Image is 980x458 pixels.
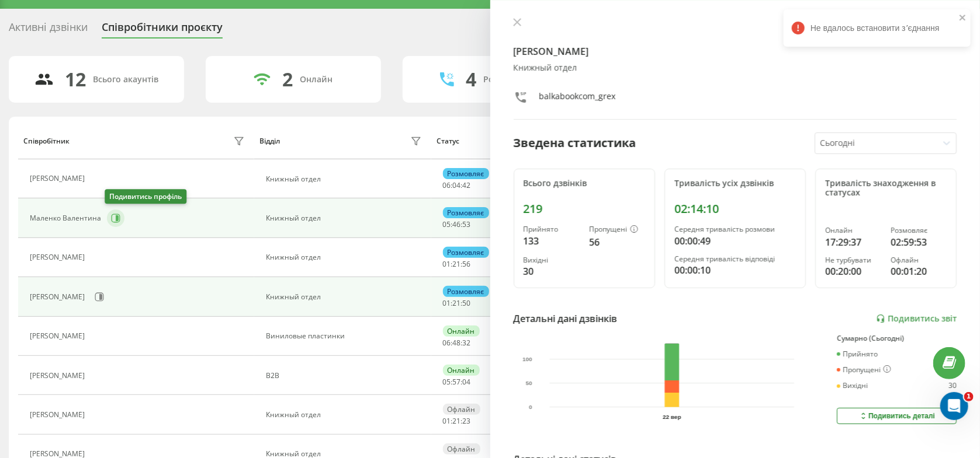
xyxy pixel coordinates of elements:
div: [PERSON_NAME] [30,174,88,183]
div: 133 [524,234,580,248]
div: Співробітник [23,137,70,145]
div: 4 [466,68,476,90]
div: 17:29:37 [825,235,881,249]
div: Середня тривалість відповіді [674,255,796,263]
text: 0 [529,404,532,410]
span: 01 [443,416,451,426]
div: Книжный отдел [266,293,425,301]
div: 02:59:53 [891,235,947,249]
span: 56 [463,259,471,269]
span: 01 [443,259,451,269]
span: 42 [463,180,471,190]
div: : : [443,339,471,347]
span: 01 [443,298,451,308]
div: Вихідні [837,382,868,390]
div: Офлайн [891,256,947,264]
div: Книжный отдел [266,175,425,183]
div: Онлайн [443,326,480,337]
div: 00:01:20 [891,264,947,278]
span: 04 [453,180,461,190]
div: Розмовляє [443,168,489,179]
div: Книжный отдел [266,253,425,261]
div: [PERSON_NAME] [30,332,88,340]
text: 22 вер [663,414,681,420]
div: Онлайн [300,75,333,85]
text: 50 [525,380,532,386]
div: B2B [266,372,425,380]
button: Подивитись деталі [837,408,957,424]
span: 06 [443,338,451,348]
span: 57 [453,377,461,387]
div: 56 [589,235,645,249]
div: Статус [437,137,459,145]
div: : : [443,221,471,229]
div: Онлайн [825,226,881,235]
button: close [959,13,967,24]
div: Всього дзвінків [524,179,645,188]
h4: [PERSON_NAME] [514,44,957,58]
div: Детальні дані дзвінків [514,312,618,326]
div: 00:00:10 [674,263,796,277]
div: Офлайн [443,443,480,454]
iframe: Intercom live chat [940,392,968,420]
div: Онлайн [443,365,480,376]
div: Вихідні [524,256,580,264]
span: 05 [443,219,451,229]
div: Активні дзвінки [9,21,88,39]
span: 21 [453,416,461,426]
span: 53 [463,219,471,229]
span: 05 [443,377,451,387]
span: 48 [453,338,461,348]
div: Маленко Валентина [30,214,104,222]
div: Тривалість знаходження в статусах [825,179,947,198]
span: 21 [453,298,461,308]
div: Подивитись деталі [858,411,935,421]
div: 30 [948,382,957,390]
div: 12 [65,68,86,90]
div: Пропущені [589,225,645,235]
a: Подивитись звіт [876,314,957,324]
div: Зведена статистика [514,134,636,152]
div: : : [443,299,471,307]
span: 21 [453,259,461,269]
div: 02:14:10 [674,202,796,216]
div: Книжный отдел [514,63,957,73]
div: Розмовляють [483,75,540,85]
div: [PERSON_NAME] [30,253,88,261]
div: Відділ [259,137,280,145]
div: Подивитись профіль [105,190,186,204]
div: [PERSON_NAME] [30,372,88,380]
div: Середня тривалість розмови [674,225,796,233]
div: : : [443,378,471,386]
div: Розмовляє [891,226,947,235]
div: Співробітники проєкту [102,21,223,39]
div: 00:00:49 [674,234,796,248]
div: Всього акаунтів [94,75,159,85]
div: Прийнято [524,225,580,233]
div: Виниловые пластинки [266,332,425,340]
div: Тривалість усіх дзвінків [674,179,796,188]
div: : : [443,260,471,268]
div: balkabookcom_grex [539,90,616,107]
div: [PERSON_NAME] [30,450,88,458]
div: Не вдалось встановити зʼєднання [784,9,971,47]
div: Прийнято [837,350,878,358]
div: Книжный отдел [266,214,425,222]
text: 100 [522,356,532,362]
div: Розмовляє [443,286,489,297]
div: Пропущені [837,365,891,375]
span: 32 [463,338,471,348]
div: Розмовляє [443,207,489,218]
div: Сумарно (Сьогодні) [837,334,957,342]
div: 219 [524,202,645,216]
div: Розмовляє [443,247,489,258]
div: 2 [282,68,293,90]
span: 04 [463,377,471,387]
div: Офлайн [443,404,480,415]
span: 06 [443,180,451,190]
div: Книжный отдел [266,411,425,419]
div: : : [443,417,471,425]
div: : : [443,181,471,190]
span: 1 [964,392,974,401]
div: [PERSON_NAME] [30,411,88,419]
